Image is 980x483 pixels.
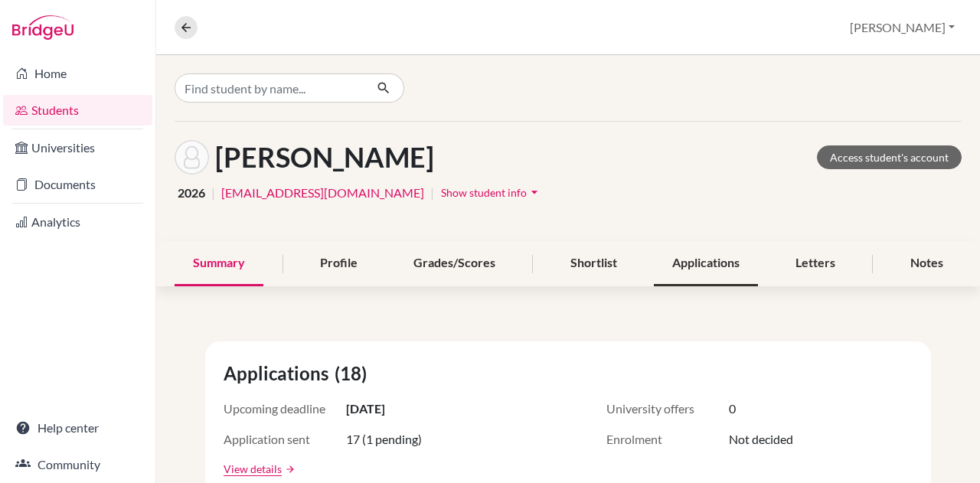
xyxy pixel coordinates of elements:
[224,430,346,449] span: Application sent
[654,241,758,286] div: Applications
[729,430,793,449] span: Not decided
[843,13,962,42] button: [PERSON_NAME]
[729,400,736,418] span: 0
[3,413,152,443] a: Help center
[777,241,854,286] div: Letters
[335,360,373,387] span: (18)
[430,184,434,202] span: |
[224,461,282,477] a: View details
[527,184,542,200] i: arrow_drop_down
[178,184,205,202] span: 2026
[175,241,263,286] div: Summary
[552,241,635,286] div: Shortlist
[440,181,543,204] button: Show student infoarrow_drop_down
[3,58,152,89] a: Home
[346,430,422,449] span: 17 (1 pending)
[211,184,215,202] span: |
[224,400,346,418] span: Upcoming deadline
[892,241,962,286] div: Notes
[3,207,152,237] a: Analytics
[221,184,424,202] a: [EMAIL_ADDRESS][DOMAIN_NAME]
[302,241,376,286] div: Profile
[606,430,729,449] span: Enrolment
[3,449,152,480] a: Community
[395,241,514,286] div: Grades/Scores
[282,464,296,475] a: arrow_forward
[224,360,335,387] span: Applications
[3,95,152,126] a: Students
[346,400,385,418] span: [DATE]
[606,400,729,418] span: University offers
[441,186,527,199] span: Show student info
[175,73,364,103] input: Find student by name...
[175,140,209,175] img: Athena Varde's avatar
[12,15,73,40] img: Bridge-U
[817,145,962,169] a: Access student's account
[215,141,434,174] h1: [PERSON_NAME]
[3,132,152,163] a: Universities
[3,169,152,200] a: Documents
